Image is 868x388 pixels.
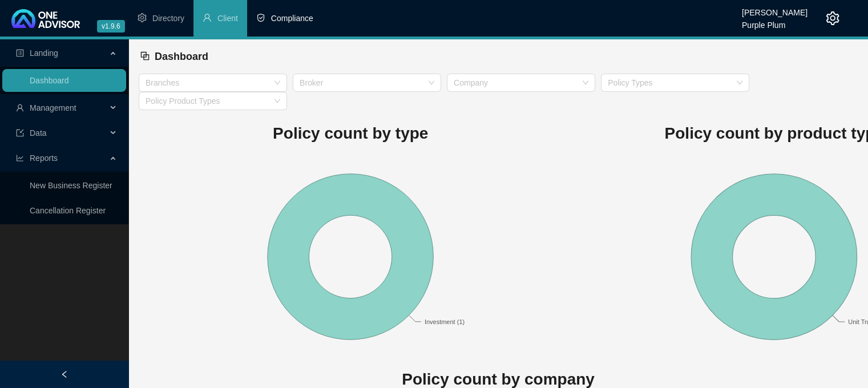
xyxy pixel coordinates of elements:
h1: Policy count by type [139,121,562,146]
span: import [16,129,24,137]
span: left [60,370,68,378]
span: Landing [30,48,58,58]
span: setting [826,11,839,25]
div: [PERSON_NAME] [742,3,808,15]
span: setting [138,13,147,22]
a: Dashboard [30,76,69,85]
span: Directory [152,14,184,23]
span: line-chart [16,154,24,162]
span: Data [30,128,47,138]
img: 2df55531c6924b55f21c4cf5d4484680-logo-light.svg [11,9,80,28]
span: Reports [30,153,58,163]
span: v1.9.6 [97,20,125,33]
span: Compliance [271,14,313,23]
span: Client [217,14,238,23]
span: safety [256,13,265,22]
span: block [140,51,150,61]
text: Investment (1) [425,318,465,325]
span: Dashboard [155,51,208,62]
span: user [203,13,212,22]
span: user [16,104,24,112]
a: New Business Register [30,181,112,190]
span: profile [16,49,24,57]
span: Management [30,103,76,112]
div: Purple Plum [742,15,808,28]
a: Cancellation Register [30,206,106,215]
